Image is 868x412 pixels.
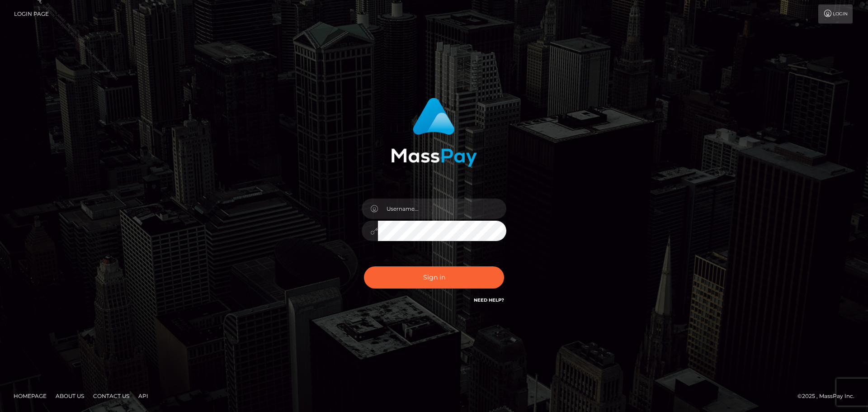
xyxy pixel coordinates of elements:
div: © 2025 , MassPay Inc. [797,391,861,401]
a: About Us [52,389,88,403]
a: Homepage [10,389,50,403]
a: Need Help? [474,297,504,303]
a: Contact Us [90,389,133,403]
a: Login [818,5,853,24]
img: MassPay Login [391,98,477,167]
button: Sign in [364,266,504,289]
input: Username... [378,199,506,219]
a: Login Page [14,5,49,24]
a: API [135,389,152,403]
